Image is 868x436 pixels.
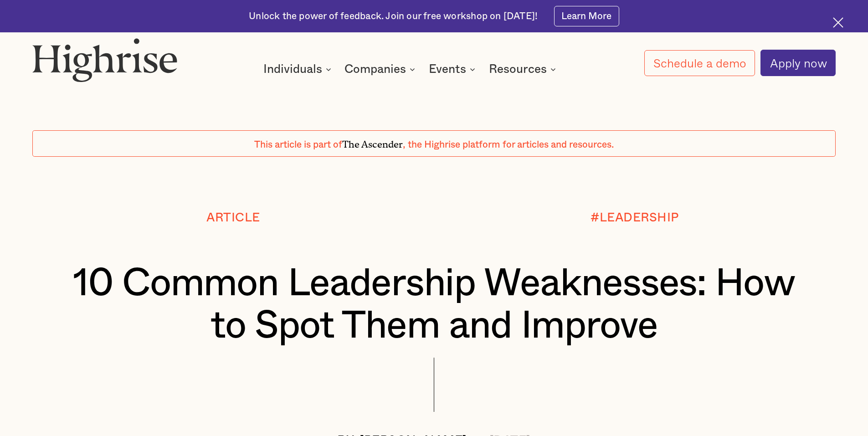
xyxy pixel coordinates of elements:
[342,136,403,148] span: The Ascender
[403,140,614,149] span: , the Highrise platform for articles and resources.
[833,17,843,28] img: Cross icon
[66,262,802,348] h1: 10 Common Leadership Weaknesses: How to Spot Them and Improve
[554,6,619,26] a: Learn More
[644,50,755,76] a: Schedule a demo
[32,38,177,82] img: Highrise logo
[591,211,679,224] div: #LEADERSHIP
[489,64,559,75] div: Resources
[344,64,418,75] div: Companies
[206,211,260,224] div: Article
[429,64,466,75] div: Events
[429,64,478,75] div: Events
[249,10,538,23] div: Unlock the power of feedback. Join our free workshop on [DATE]!
[263,64,322,75] div: Individuals
[489,64,547,75] div: Resources
[760,50,836,76] a: Apply now
[344,64,406,75] div: Companies
[254,140,342,149] span: This article is part of
[263,64,334,75] div: Individuals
